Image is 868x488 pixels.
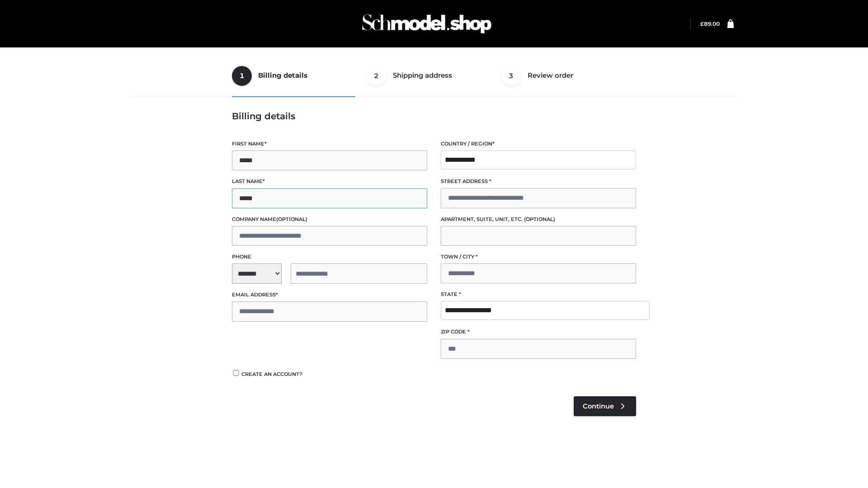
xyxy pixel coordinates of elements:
label: Street address [441,177,636,186]
span: (optional) [524,216,555,222]
label: Town / City [441,253,636,261]
label: Company name [232,215,427,224]
input: Create an account? [232,370,240,376]
label: Phone [232,253,427,261]
label: State [441,290,636,299]
span: Continue [583,402,614,410]
h3: Billing details [232,111,636,122]
span: (optional) [276,216,307,222]
label: ZIP Code [441,328,636,336]
label: Last name [232,177,427,186]
span: £ [700,20,704,27]
label: Email address [232,291,427,299]
a: Continue [574,396,636,416]
label: Country / Region [441,140,636,148]
bdi: 89.00 [700,20,720,27]
img: Schmodel Admin 964 [359,6,495,42]
span: Create an account? [241,371,302,377]
label: First name [232,140,427,148]
label: Apartment, suite, unit, etc. [441,215,636,224]
a: £89.00 [700,20,720,27]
